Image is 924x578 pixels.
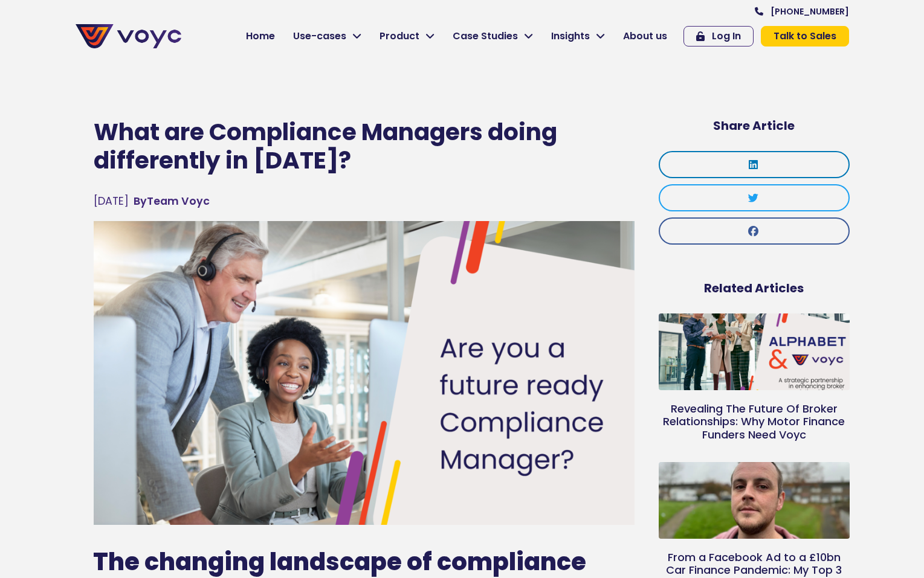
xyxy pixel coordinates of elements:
[659,184,850,211] div: Share on twitter
[134,194,147,208] span: By
[712,31,741,41] span: Log In
[755,7,849,16] a: [PHONE_NUMBER]
[237,24,284,48] a: Home
[774,31,836,41] span: Talk to Sales
[246,29,275,43] span: Home
[771,7,849,16] span: [PHONE_NUMBER]
[623,29,667,43] span: About us
[659,281,850,295] h5: Related Articles
[293,29,346,43] span: Use-cases
[663,401,845,442] a: Revealing The Future Of Broker Relationships: Why Motor Finance Funders Need Voyc
[380,29,419,43] span: Product
[444,24,542,48] a: Case Studies
[659,217,850,245] div: Share on facebook
[370,24,444,48] a: Product
[284,24,370,48] a: Use-cases
[94,118,635,175] h1: What are Compliance Managers doing differently in [DATE]?
[659,118,850,133] h5: Share Article
[659,151,850,178] div: Share on linkedin
[551,29,590,43] span: Insights
[542,24,614,48] a: Insights
[761,26,849,47] a: Talk to Sales
[453,29,518,43] span: Case Studies
[134,193,210,209] span: Team Voyc
[683,26,754,47] a: Log In
[614,24,676,48] a: About us
[134,193,210,209] a: ByTeam Voyc
[94,194,129,208] time: [DATE]
[76,24,181,48] img: voyc-full-logo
